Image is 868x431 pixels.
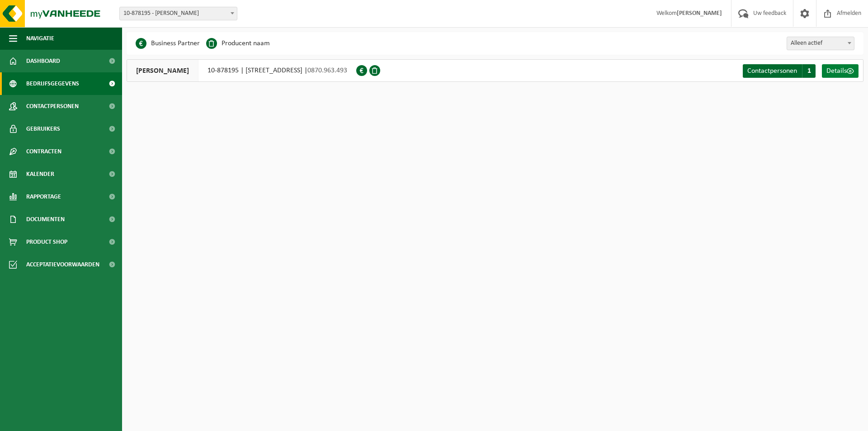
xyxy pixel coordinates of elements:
[127,59,356,82] div: 10-878195 | [STREET_ADDRESS] |
[26,50,60,72] span: Dashboard
[26,208,65,231] span: Documenten
[826,67,847,75] span: Details
[26,253,99,276] span: Acceptatievoorwaarden
[747,67,797,75] span: Contactpersonen
[787,37,854,50] span: Alleen actief
[26,95,79,118] span: Contactpersonen
[802,64,816,78] span: 1
[119,7,237,20] span: 10-878195 - LIPPENS SANDRA - AALTER
[822,64,859,78] a: Details
[307,67,347,74] span: 0870.963.493
[26,140,61,163] span: Contracten
[677,10,722,17] strong: [PERSON_NAME]
[26,27,54,50] span: Navigatie
[743,64,816,78] a: Contactpersonen 1
[120,7,237,20] span: 10-878195 - LIPPENS SANDRA - AALTER
[26,163,54,185] span: Kalender
[127,60,198,81] span: [PERSON_NAME]
[26,72,79,95] span: Bedrijfsgegevens
[26,231,67,253] span: Product Shop
[26,118,60,140] span: Gebruikers
[136,37,200,50] li: Business Partner
[26,185,61,208] span: Rapportage
[206,37,270,50] li: Producent naam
